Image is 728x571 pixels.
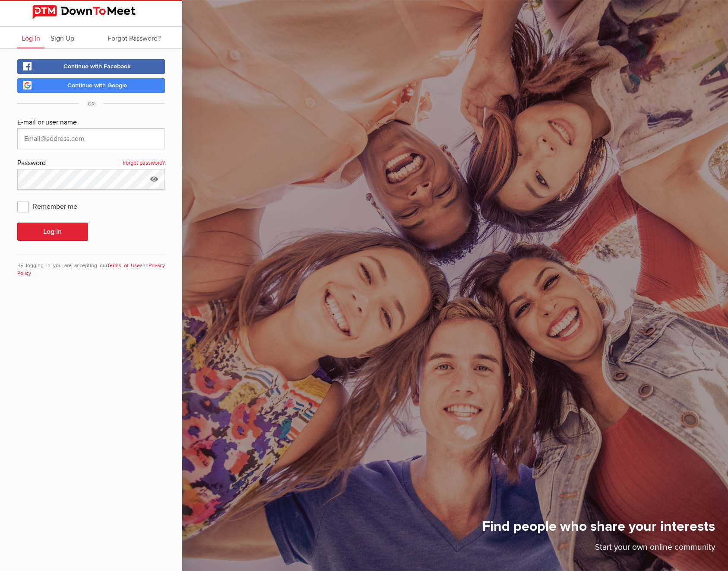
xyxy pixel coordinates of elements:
[17,198,86,214] span: Remember me
[17,255,165,278] div: By logging in you are accepting our and
[482,541,715,558] p: Start your own online community
[17,128,165,149] input: Email@address.com
[123,158,165,169] a: Forgot password?
[108,34,161,43] span: Forgot Password?
[17,223,88,241] button: Log In
[22,34,40,43] span: Log In
[17,117,165,128] div: E-mail or user name
[51,34,74,43] span: Sign Up
[107,262,140,269] a: Terms of Use
[103,27,165,48] a: Forgot Password?
[63,63,131,70] span: Continue with Facebook
[482,518,715,541] h1: Find people who share your interests
[17,27,44,48] a: Log In
[17,158,165,169] div: Password
[17,59,165,74] a: Continue with Facebook
[46,27,79,48] a: Sign Up
[32,5,150,19] img: DownToMeet
[17,78,165,93] a: Continue with Google
[67,82,127,89] span: Continue with Google
[79,101,103,107] span: OR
